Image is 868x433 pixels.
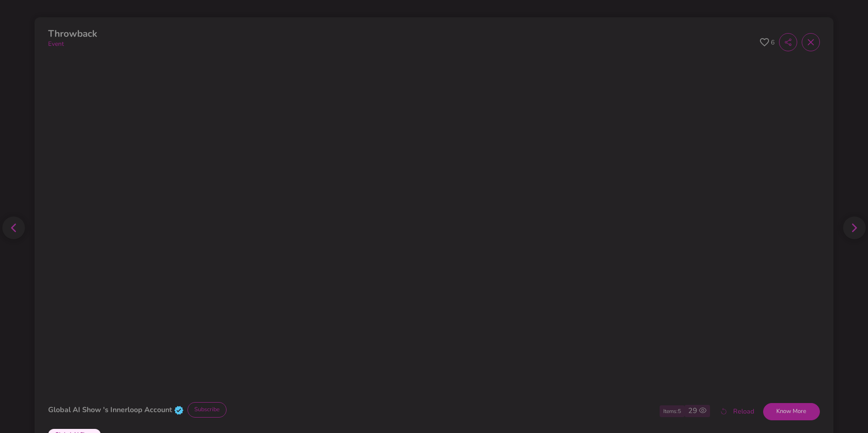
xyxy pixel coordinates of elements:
[174,405,184,415] img: verified
[763,403,820,420] button: Know More
[48,405,172,415] strong: Global AI Show 's Innerloop Account
[710,403,763,420] button: Reload
[48,39,97,49] p: Event
[660,405,685,417] div: Items: 5
[48,58,819,396] iframe: Innerloop player
[191,405,223,413] span: Subscribe
[688,407,697,415] h6: 29
[187,402,227,417] button: Subscribe
[771,38,774,47] span: 6
[48,27,97,40] span: Throwback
